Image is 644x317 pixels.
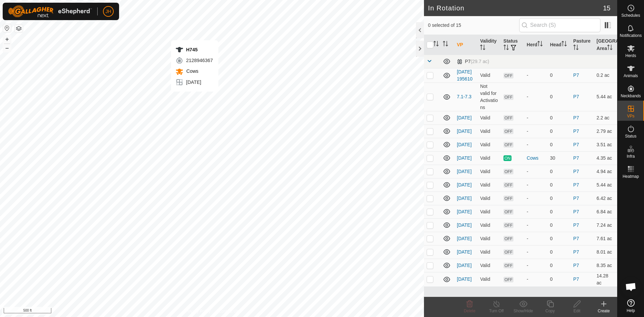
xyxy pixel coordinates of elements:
h2: In Rotation [428,4,603,12]
div: - [527,114,544,121]
a: P7 [573,128,579,134]
td: Valid [477,124,500,138]
td: 8.01 ac [594,245,617,259]
p-sorticon: Activate to sort [480,46,485,51]
div: - [527,235,544,242]
a: [DATE] [457,196,472,201]
span: Notifications [620,34,642,38]
td: 0 [547,192,571,205]
a: [DATE] [457,115,472,120]
p-sorticon: Activate to sort [561,42,567,47]
span: OFF [503,222,514,228]
div: [DATE] [175,78,213,86]
a: Contact Us [219,308,238,314]
p-sorticon: Activate to sort [607,46,612,51]
td: Valid [477,272,500,286]
div: - [527,222,544,229]
td: 7.24 ac [594,218,617,232]
a: [DATE] [457,209,472,214]
a: [DATE] [457,276,472,282]
p-sorticon: Activate to sort [443,42,448,47]
span: OFF [503,277,514,282]
div: Open chat [621,277,641,297]
td: Valid [477,245,500,259]
a: [DATE] [457,222,472,228]
td: 6.42 ac [594,192,617,205]
a: Help [618,297,644,315]
span: Schedules [621,13,640,17]
input: Search (S) [519,18,600,32]
span: 0 selected of 15 [428,22,519,29]
div: Copy [537,308,563,314]
div: - [527,168,544,175]
div: - [527,249,544,256]
a: [DATE] [457,249,472,255]
a: [DATE] 195610 [457,69,473,82]
td: Valid [477,151,500,165]
td: 0 [547,178,571,192]
button: Map Layers [15,24,23,33]
td: Valid [477,165,500,178]
td: 0 [547,259,571,272]
span: OFF [503,182,514,188]
div: - [527,195,544,202]
div: Show/Hide [510,308,537,314]
td: Not valid for Activations [477,83,500,111]
span: OFF [503,142,514,148]
a: P7 [573,142,579,147]
button: + [3,35,11,43]
td: 4.94 ac [594,165,617,178]
div: - [527,128,544,135]
th: [GEOGRAPHIC_DATA] Area [594,35,617,55]
a: Privacy Policy [185,308,211,314]
td: 2.79 ac [594,124,617,138]
span: Heatmap [623,174,639,178]
td: 5.44 ac [594,178,617,192]
div: Cows [527,155,544,162]
span: Help [627,309,635,313]
a: P7 [573,222,579,228]
a: [DATE] [457,236,472,241]
td: 0 [547,165,571,178]
div: Turn Off [483,308,510,314]
td: 0 [547,111,571,124]
td: Valid [477,68,500,83]
td: Valid [477,138,500,151]
span: OFF [503,73,514,78]
td: Valid [477,259,500,272]
div: - [527,93,544,100]
a: P7 [573,169,579,174]
div: Create [590,308,617,314]
div: Edit [563,308,590,314]
td: Valid [477,205,500,218]
div: - [527,141,544,148]
a: P7 [573,115,579,120]
span: Status [625,134,636,138]
td: 0 [547,124,571,138]
td: 6.84 ac [594,205,617,218]
div: 2128946367 [175,56,213,64]
td: 30 [547,151,571,165]
div: - [527,208,544,215]
td: Valid [477,192,500,205]
a: P7 [573,249,579,255]
a: P7 [573,263,579,268]
a: [DATE] [457,182,472,188]
a: P7 [573,94,579,99]
th: Herd [524,35,547,55]
td: Valid [477,111,500,124]
td: Valid [477,232,500,245]
span: OFF [503,236,514,242]
div: - [527,72,544,79]
span: OFF [503,128,514,134]
div: - [527,262,544,269]
a: P7 [573,182,579,188]
div: - [527,276,544,283]
span: OFF [503,169,514,174]
div: H745 [175,46,213,54]
a: P7 [573,236,579,241]
td: Valid [477,218,500,232]
td: 5.44 ac [594,83,617,111]
td: 0 [547,138,571,151]
td: 8.35 ac [594,259,617,272]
